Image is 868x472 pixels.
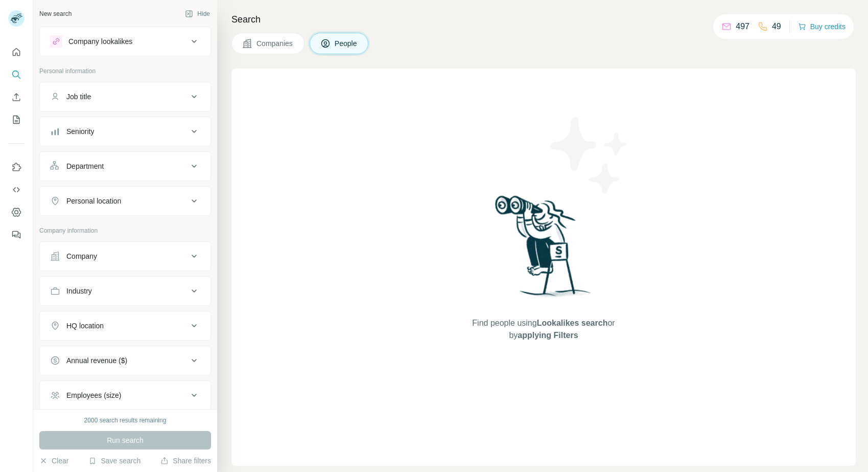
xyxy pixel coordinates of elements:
div: Industry [66,286,92,296]
button: Hide [178,6,217,21]
span: applying Filters [518,331,578,340]
div: Employees (size) [66,390,121,400]
div: HQ location [66,321,104,331]
button: Feedback [8,226,25,244]
button: Company lookalikes [40,29,210,54]
button: Personal location [40,189,210,213]
button: Save search [88,456,140,466]
button: Share filters [160,456,211,466]
p: Company information [39,226,211,235]
button: Enrich CSV [8,88,25,106]
button: My lists [8,110,25,129]
div: Personal location [66,196,121,206]
button: Employees (size) [40,383,210,408]
span: Find people using or by [462,317,625,342]
span: Lookalikes search [537,319,608,327]
button: Quick start [8,43,25,61]
span: Companies [256,38,294,49]
p: 497 [736,20,749,33]
div: 2000 search results remaining [84,416,167,425]
img: Surfe Illustration - Woman searching with binoculars [490,193,597,307]
button: Company [40,244,210,268]
button: Industry [40,279,210,303]
div: Job title [66,92,91,102]
div: New search [39,9,72,18]
img: Surfe Illustration - Stars [544,109,636,201]
button: Annual revenue ($) [40,348,210,373]
button: Clear [39,456,68,466]
button: Job title [40,84,210,109]
div: Company lookalikes [68,36,132,47]
button: HQ location [40,313,210,338]
div: Annual revenue ($) [66,355,127,366]
div: Company [66,251,97,261]
h4: Search [231,12,856,27]
button: Search [8,65,25,84]
p: 49 [772,20,781,33]
p: Personal information [39,66,211,76]
span: People [335,38,358,49]
button: Use Surfe on LinkedIn [8,158,25,176]
button: Dashboard [8,203,25,221]
div: Department [66,161,104,171]
button: Buy credits [798,19,846,34]
button: Use Surfe API [8,181,25,199]
button: Department [40,154,210,178]
button: Seniority [40,119,210,144]
div: Seniority [66,126,94,137]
